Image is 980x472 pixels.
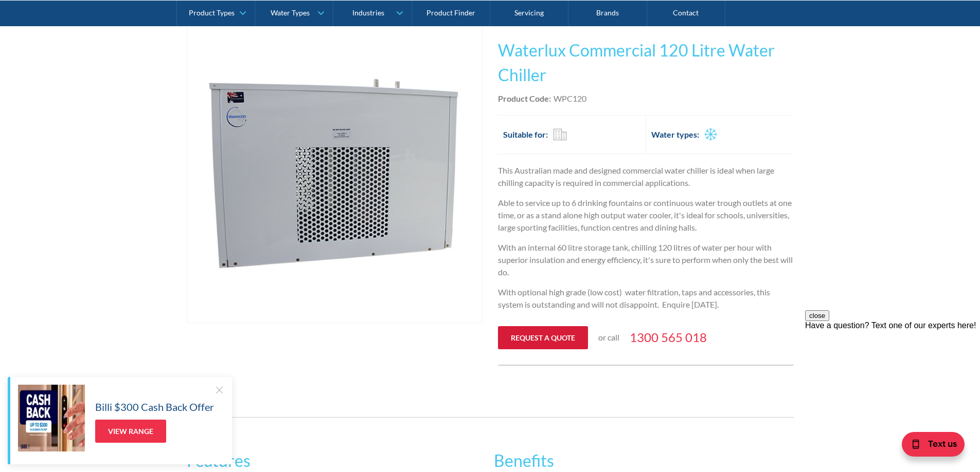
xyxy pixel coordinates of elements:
[95,420,166,443] a: View Range
[498,241,794,278] p: With an internal 60 litre storage tank, chilling 120 litres of water per hour with superior insul...
[651,128,699,141] h2: Water types:
[271,8,310,17] div: Water Types
[554,92,586,105] div: WPC120
[598,331,619,344] p: or call
[187,28,483,323] a: open lightbox
[877,421,980,472] iframe: podium webchat widget bubble
[503,128,548,141] h2: Suitable for:
[498,164,794,189] p: This Australian made and designed commercial water chiller is ideal when large chilling capacity ...
[630,328,707,347] a: 1300 565 018
[498,38,794,87] h1: Waterlux Commercial 120 Litre Water Chiller
[498,326,588,349] a: Request a quote
[805,310,980,433] iframe: podium webchat widget prompt
[95,399,214,414] h5: Billi $300 Cash Back Offer
[189,8,235,17] div: Product Types
[498,93,551,103] strong: Product Code:
[498,197,794,234] p: Able to service up to 6 drinking fountains or continuous water trough outlets at one time, or as ...
[18,385,85,451] img: Billi $300 Cash Back Offer
[187,28,482,323] img: Waterlux Commercial 120 Litre Water Chiller
[352,8,384,17] div: Industries
[498,286,794,311] p: With optional high grade (low cost) water filtration, taps and accessories, this system is outsta...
